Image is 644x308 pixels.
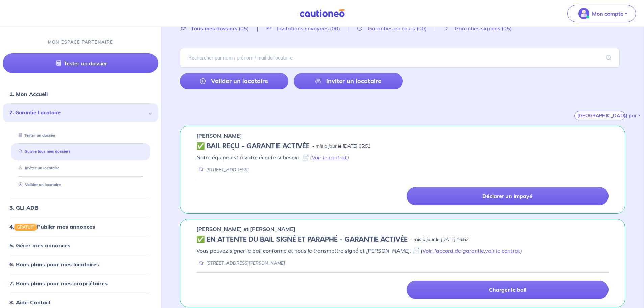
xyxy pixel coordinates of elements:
div: Tester un dossier [11,130,150,141]
span: (05) [239,25,249,32]
div: Suivre tous mes dossiers [11,146,150,158]
img: illu_account_valid_menu.svg [578,8,589,19]
a: Tous mes dossiers(05) [180,25,257,31]
span: search [598,48,620,67]
button: illu_account_valid_menu.svgMon compte [567,5,636,22]
p: - mis à jour le [DATE] 16:53 [410,236,469,243]
a: Déclarer un impayé [407,187,609,205]
input: Rechercher par nom / prénom / mail du locataire [180,48,620,68]
div: Inviter un locataire [11,163,150,174]
a: Valider un locataire [180,73,288,89]
a: 6. Bons plans pour mes locataires [9,261,99,268]
button: [GEOGRAPHIC_DATA] par [574,111,625,120]
a: Suivre tous mes dossiers [16,149,71,154]
div: 4.GRATUITPublier mes annonces [3,220,158,233]
div: 1. Mon Accueil [3,87,158,101]
p: Charger le bail [489,286,526,293]
a: Garanties signées(05) [435,25,520,31]
a: Inviter un locataire [294,73,402,89]
div: [STREET_ADDRESS][PERSON_NAME] [196,260,285,266]
div: [STREET_ADDRESS] [196,167,249,173]
p: MON ESPACE PARTENAIRE [48,39,113,45]
div: 3. GLI ADB [3,201,158,214]
a: Charger le bail [407,281,609,299]
h5: ✅ BAIL REÇU - GARANTIE ACTIVÉE [196,142,310,150]
div: state: CONTRACT-SIGNED, Context: FINISHED,IS-GL-CAUTION [196,236,609,244]
span: Garanties signées [455,25,500,32]
a: 7. Bons plans pour mes propriétaires [9,280,108,287]
span: Tous mes dossiers [191,25,237,32]
div: 6. Bons plans pour mes locataires [3,258,158,271]
div: 5. Gérer mes annonces [3,239,158,252]
a: Valider un locataire [16,182,61,187]
a: Tester un dossier [16,133,56,138]
div: Valider un locataire [11,179,150,190]
a: 4.GRATUITPublier mes annonces [9,223,95,230]
a: 8. Aide-Contact [9,299,51,306]
img: Cautioneo [297,9,348,18]
a: Voir le contrat [312,154,347,161]
p: [PERSON_NAME] et [PERSON_NAME] [196,225,295,233]
a: 3. GLI ADB [9,204,38,211]
a: Garanties en cours(00) [349,25,435,31]
div: 2. Garantie Locataire [3,103,158,122]
p: Mon compte [592,9,623,18]
a: Voir l'accord de garantie [422,247,484,254]
span: Garanties en cours [368,25,415,32]
em: Notre équipe est à votre écoute si besoin. 📄 ( ) [196,154,349,161]
a: 5. Gérer mes annonces [9,242,70,249]
span: Invitations envoyées [277,25,329,32]
h5: ✅️️️ EN ATTENTE DU BAIL SIGNÉ ET PARAPHÉ - GARANTIE ACTIVÉE [196,236,408,244]
a: Invitations envoyées(00) [258,25,349,31]
div: 7. Bons plans pour mes propriétaires [3,277,158,290]
p: - mis à jour le [DATE] 05:51 [312,143,371,150]
span: (00) [416,25,427,32]
em: Vous pouvez signer le bail conforme et nous le transmettre signé et [PERSON_NAME]. 📄 ( , ) [196,247,522,254]
a: Inviter un locataire [16,166,59,170]
p: [PERSON_NAME] [196,132,242,140]
p: Déclarer un impayé [482,193,532,199]
span: 2. Garantie Locataire [9,109,146,117]
span: (00) [330,25,340,32]
span: (05) [502,25,512,32]
a: Tester un dossier [3,53,158,73]
a: voir le contrat [485,247,520,254]
a: 1. Mon Accueil [9,91,48,97]
div: state: CONTRACT-VALIDATED, Context: IN-MANAGEMENT,IS-GL-CAUTION [196,142,609,150]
